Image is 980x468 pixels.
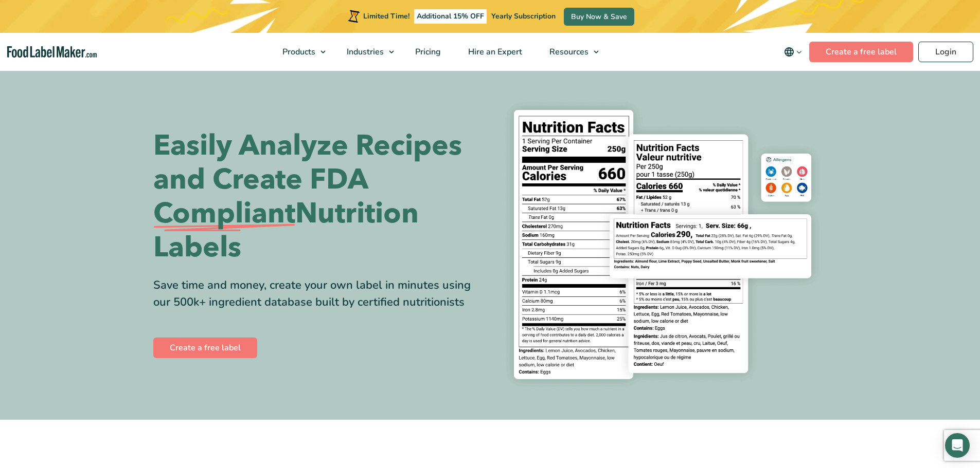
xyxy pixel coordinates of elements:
[546,46,590,58] span: Resources
[564,8,634,26] a: Buy Now & Save
[344,46,385,58] span: Industries
[333,33,399,71] a: Industries
[465,46,523,58] span: Hire an Expert
[412,46,442,58] span: Pricing
[455,33,533,71] a: Hire an Expert
[153,129,483,265] h1: Easily Analyze Recipes and Create FDA Nutrition Labels
[414,9,487,24] span: Additional 15% OFF
[402,33,452,71] a: Pricing
[363,11,409,21] span: Limited Time!
[809,42,913,62] a: Create a free label
[491,11,556,21] span: Yearly Subscription
[153,277,483,311] div: Save time and money, create your own label in minutes using our 500k+ ingredient database built b...
[153,338,257,358] a: Create a free label
[279,46,316,58] span: Products
[536,33,604,71] a: Resources
[918,42,973,62] a: Login
[269,33,331,71] a: Products
[945,433,970,458] div: Open Intercom Messenger
[153,197,295,231] span: Compliant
